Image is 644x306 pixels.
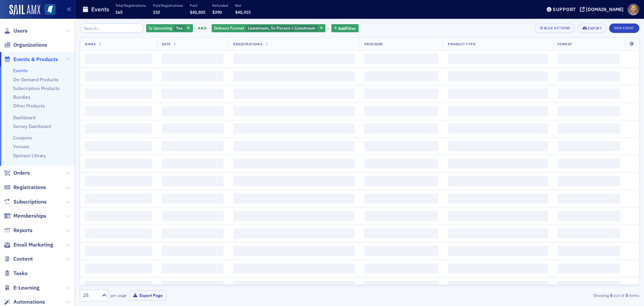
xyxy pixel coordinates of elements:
[4,227,33,234] a: Reports
[588,27,602,30] div: Export
[13,77,58,83] a: On-Demand Products
[176,25,183,31] span: Yes
[233,263,355,273] span: ‌
[448,124,548,134] span: ‌
[544,26,570,30] div: Bulk Actions
[162,211,224,221] span: ‌
[557,228,620,238] span: ‌
[13,41,47,49] span: Organizations
[162,281,224,291] span: ‌
[557,89,620,99] span: ‌
[9,5,40,15] a: SailAMX
[13,198,47,206] span: Subscriptions
[557,159,620,169] span: ‌
[162,246,224,256] span: ‌
[448,71,548,81] span: ‌
[85,124,152,134] span: ‌
[162,193,224,204] span: ‌
[91,5,109,13] h1: Events
[162,176,224,186] span: ‌
[557,263,620,273] span: ‌
[458,292,639,298] div: Showing out of items
[129,290,166,301] button: Export Page
[557,176,620,186] span: ‌
[364,159,438,169] span: ‌
[553,6,576,12] div: Support
[4,241,53,249] a: Email Marketing
[233,159,355,169] span: ‌
[557,281,620,291] span: ‌
[233,124,355,134] span: ‌
[40,4,55,16] a: View Homepage
[609,292,613,298] strong: 0
[364,141,438,151] span: ‌
[13,143,29,149] a: Venues
[13,135,32,141] a: Coupons
[80,24,144,33] input: Search…
[448,193,548,204] span: ‌
[364,106,438,116] span: ‌
[364,42,383,46] span: Provider
[115,3,146,8] p: Total Registrations
[162,159,224,169] span: ‌
[628,4,639,15] span: Profile
[557,211,620,221] span: ‌
[162,106,224,116] span: ‌
[13,27,28,35] span: Users
[13,255,33,263] span: Content
[85,42,96,46] span: Name
[85,159,152,169] span: ‌
[448,263,548,273] span: ‌
[85,176,152,186] span: ‌
[85,263,152,273] span: ‌
[194,26,211,31] button: and
[448,141,548,151] span: ‌
[85,193,152,204] span: ‌
[448,89,548,99] span: ‌
[557,124,620,134] span: ‌
[578,24,607,33] button: Export
[233,141,355,151] span: ‌
[162,141,224,151] span: ‌
[609,25,639,31] a: New Event
[4,41,47,49] a: Organizations
[149,25,172,31] span: Is Upcoming
[85,71,152,81] span: ‌
[13,284,40,292] span: E-Learning
[364,281,438,291] span: ‌
[85,211,152,221] span: ‌
[448,159,548,169] span: ‌
[110,292,127,298] label: per page
[212,3,228,8] p: Refunded
[233,228,355,238] span: ‌
[13,94,31,100] a: Bundles
[212,24,325,33] div: Livestream, In-Person + Livestream
[196,26,209,31] span: and
[13,56,58,63] span: Events & Products
[364,71,438,81] span: ‌
[13,298,45,306] span: Automations
[364,54,438,64] span: ‌
[364,263,438,273] span: ‌
[85,246,152,256] span: ‌
[233,281,355,291] span: ‌
[4,56,58,63] a: Events & Products
[4,169,30,177] a: Orders
[235,3,251,8] p: Net
[4,212,46,220] a: Memberships
[338,25,356,31] span: Add Filter
[557,54,620,64] span: ‌
[364,89,438,99] span: ‌
[233,106,355,116] span: ‌
[448,42,475,46] span: Product Type
[190,3,205,8] p: Paid
[212,9,222,15] span: $390
[146,24,193,33] div: Yes
[448,211,548,221] span: ‌
[331,24,359,33] button: AddFilter
[448,106,548,116] span: ‌
[235,9,251,15] span: $40,415
[13,68,28,74] a: Events
[162,54,224,64] span: ‌
[13,241,53,249] span: Email Marketing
